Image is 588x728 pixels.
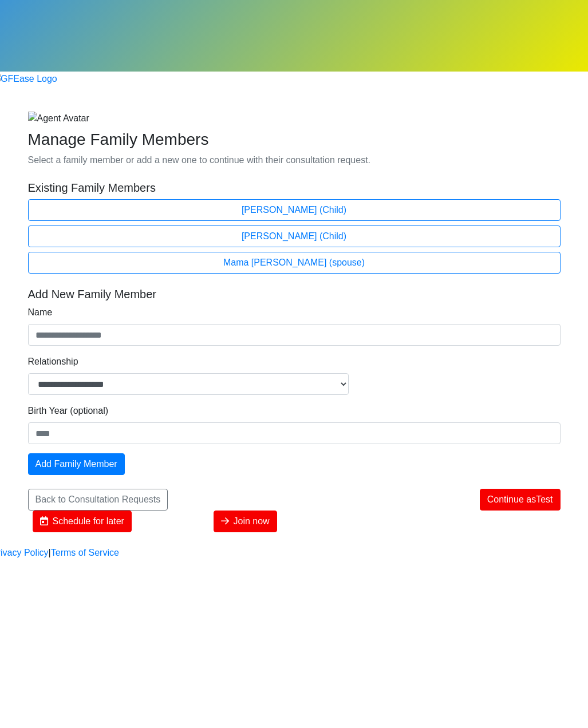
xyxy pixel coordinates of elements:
button: Continue asTest [480,489,561,511]
img: Agent Avatar [28,112,89,125]
h5: Add New Family Member [28,287,561,301]
button: [PERSON_NAME] (Child) [28,199,561,221]
h5: Existing Family Members [28,181,561,195]
span: Test [536,494,553,504]
button: Schedule for later [33,511,132,532]
a: Terms of Service [51,546,119,560]
button: Back to Consultation Requests [28,489,168,511]
button: Mama [PERSON_NAME] (spouse) [28,252,561,274]
label: Birth Year (optional) [28,404,109,418]
p: Select a family member or add a new one to continue with their consultation request. [28,153,561,167]
button: Join now [214,511,277,532]
h3: Manage Family Members [28,130,561,149]
label: Relationship [28,355,78,369]
label: Name [28,306,53,319]
button: [PERSON_NAME] (Child) [28,225,561,247]
button: Add Family Member [28,453,125,475]
a: | [49,546,51,560]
